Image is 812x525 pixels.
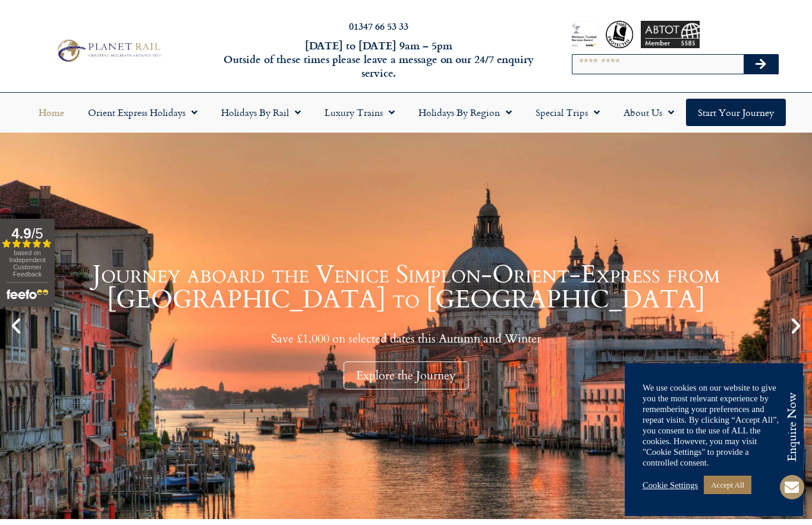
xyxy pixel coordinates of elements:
[209,99,313,126] a: Holidays by Rail
[786,316,806,336] div: Next slide
[524,99,612,126] a: Special Trips
[53,37,164,64] img: Planet Rail Train Holidays Logo
[30,262,782,312] h1: Journey aboard the Venice Simplon-Orient-Express from [GEOGRAPHIC_DATA] to [GEOGRAPHIC_DATA]
[219,39,538,80] h6: [DATE] to [DATE] 9am – 5pm Outside of these times please leave a message on our 24/7 enquiry serv...
[349,19,408,33] a: 01347 66 53 33
[27,99,76,126] a: Home
[612,99,686,126] a: About Us
[643,382,785,468] div: We use cookies on our website to give you the most relevant experience by remembering your prefer...
[704,476,751,494] a: Accept All
[643,480,698,491] a: Cookie Settings
[6,316,26,336] div: Previous slide
[744,55,778,74] button: Search
[76,99,209,126] a: Orient Express Holidays
[407,99,524,126] a: Holidays by Region
[6,99,806,126] nav: Menu
[30,331,782,346] p: Save £1,000 on selected dates this Autumn and Winter
[344,361,468,389] div: Explore the Journey
[686,99,786,126] a: Start your Journey
[313,99,407,126] a: Luxury Trains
